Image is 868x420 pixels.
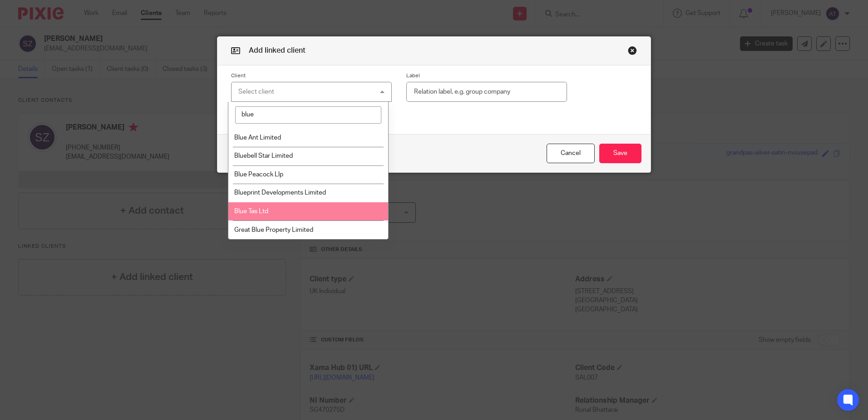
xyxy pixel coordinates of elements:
[234,171,283,178] span: Blue Peacock Llp
[599,144,641,163] button: Save
[406,82,567,102] input: Relation label, e.g. group company
[547,144,595,163] button: Cancel
[234,153,293,159] span: Bluebell Star Limited
[249,47,306,54] span: Add linked client
[238,89,274,95] div: Select client
[234,190,326,196] span: Blueprint Developments Limited
[235,106,381,124] input: Search options...
[234,135,281,141] span: Blue Ant Limited
[406,72,567,80] label: Label
[234,208,268,215] span: Blue Tas Ltd
[234,227,313,233] span: Great Blue Property Limited
[231,72,392,80] label: Client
